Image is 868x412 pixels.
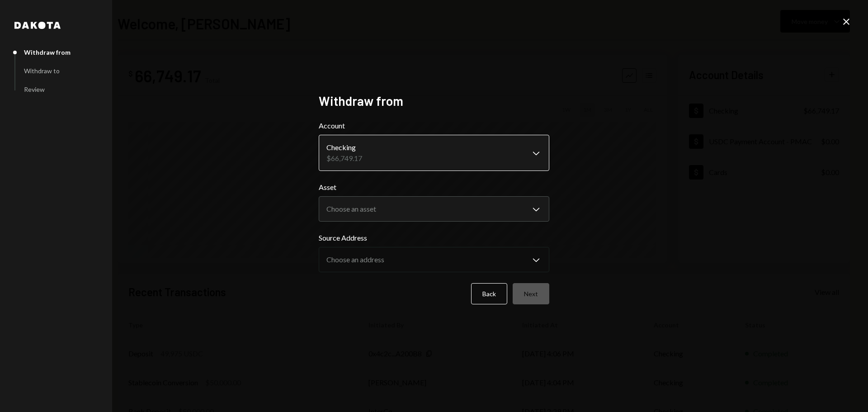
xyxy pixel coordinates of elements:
h2: Withdraw from [319,92,549,110]
label: Account [319,120,549,131]
label: Asset [319,182,549,193]
div: Withdraw to [24,67,60,75]
button: Source Address [319,247,549,272]
button: Account [319,135,549,171]
button: Asset [319,196,549,222]
div: Review [24,85,45,93]
button: Back [471,283,507,304]
label: Source Address [319,232,549,243]
div: Withdraw from [24,48,71,56]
